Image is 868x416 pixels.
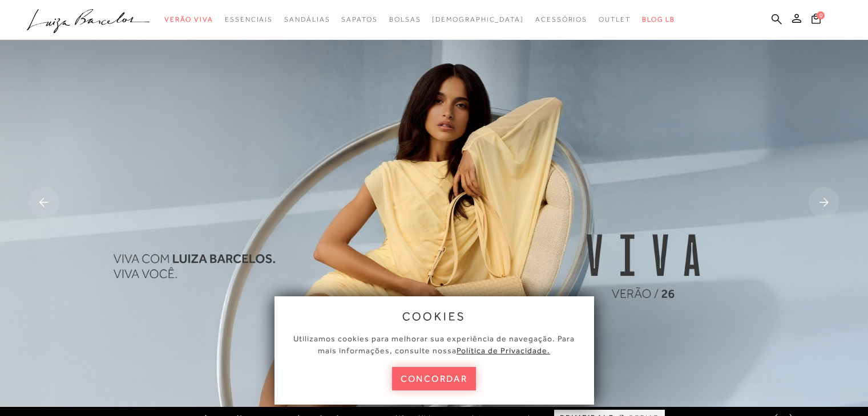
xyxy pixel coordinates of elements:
span: Utilizamos cookies para melhorar sua experiência de navegação. Para mais informações, consulte nossa [293,334,575,355]
a: noSubCategoriesText [341,9,377,30]
span: [DEMOGRAPHIC_DATA] [432,15,524,23]
a: noSubCategoriesText [284,9,330,30]
span: Bolsas [389,15,421,23]
span: Sapatos [341,15,377,23]
a: noSubCategoriesText [432,9,524,30]
span: Essenciais [225,15,273,23]
span: Sandálias [284,15,330,23]
a: noSubCategoriesText [389,9,421,30]
a: noSubCategoriesText [225,9,273,30]
a: noSubCategoriesText [535,9,587,30]
span: Verão Viva [164,15,213,23]
span: cookies [402,310,466,323]
a: noSubCategoriesText [599,9,631,30]
a: noSubCategoriesText [164,9,213,30]
span: Acessórios [535,15,587,23]
button: 0 [808,13,824,28]
span: BLOG LB [642,15,675,23]
a: Política de Privacidade. [457,346,550,355]
button: concordar [392,367,477,390]
span: 0 [817,11,825,19]
span: Outlet [599,15,631,23]
a: BLOG LB [642,9,675,30]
